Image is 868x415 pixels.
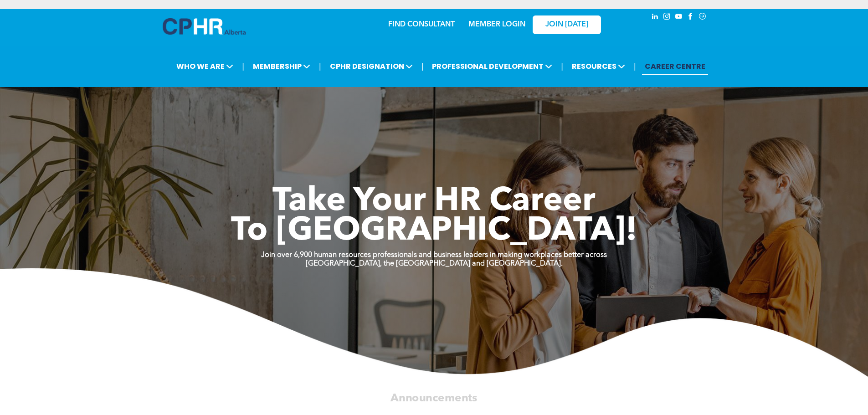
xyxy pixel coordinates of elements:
span: JOIN [DATE] [545,20,588,29]
span: Take Your HR Career [272,185,596,218]
a: Social network [698,11,708,24]
li: | [421,57,424,76]
span: PROFESSIONAL DEVELOPMENT [429,58,555,75]
a: instagram [662,11,672,24]
li: | [319,57,321,76]
a: youtube [674,11,684,24]
a: CAREER CENTRE [642,58,708,75]
a: linkedin [650,11,660,24]
li: | [634,57,636,76]
strong: Join over 6,900 human resources professionals and business leaders in making workplaces better ac... [261,251,607,259]
span: WHO WE ARE [174,58,236,75]
span: RESOURCES [569,58,628,75]
strong: [GEOGRAPHIC_DATA], the [GEOGRAPHIC_DATA] and [GEOGRAPHIC_DATA]. [306,260,563,267]
span: CPHR DESIGNATION [327,58,416,75]
a: FIND CONSULTANT [388,21,455,28]
a: JOIN [DATE] [533,15,601,34]
span: To [GEOGRAPHIC_DATA]! [231,215,637,248]
li: | [561,57,563,76]
li: | [242,57,244,76]
span: Announcements [390,393,477,404]
img: A blue and white logo for cp alberta [163,18,246,35]
span: MEMBERSHIP [250,58,313,75]
a: MEMBER LOGIN [468,21,525,28]
a: facebook [686,11,696,24]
